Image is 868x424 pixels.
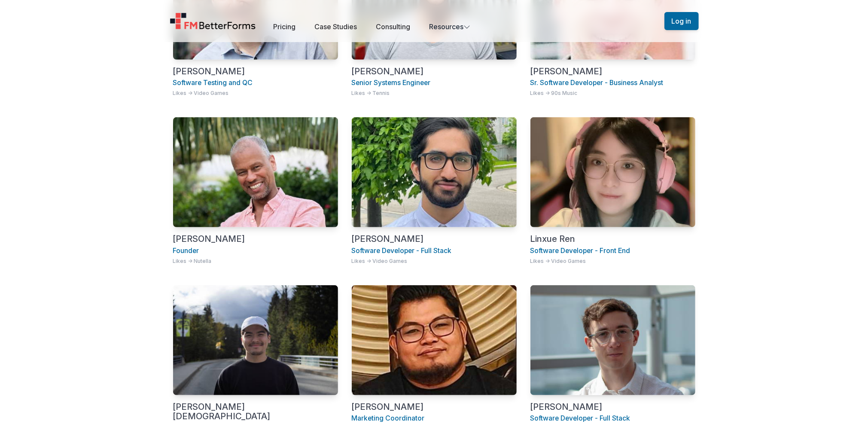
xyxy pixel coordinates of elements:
[530,402,695,412] h3: [PERSON_NAME]
[530,78,695,88] p: Sr. Software Developer - Business Analyst
[530,246,695,256] p: Software Developer - Front End
[352,234,517,244] h3: [PERSON_NAME]
[376,22,410,31] a: Consulting
[352,413,517,424] p: Marketing Coordinator
[173,258,338,265] p: Likes -> Nutella
[530,258,695,265] p: Likes -> Video Games
[170,12,256,30] a: Home
[173,78,338,88] p: Software Testing and QC
[530,234,695,244] h3: Linxue Ren
[530,90,695,97] p: Likes -> 90s Music
[429,21,470,32] button: Resources
[530,67,695,76] h3: [PERSON_NAME]
[352,246,517,256] p: Software Developer - Full Stack
[173,402,338,421] h3: [PERSON_NAME] [DEMOGRAPHIC_DATA]
[173,67,338,76] h3: [PERSON_NAME]
[352,78,517,88] p: Senior Systems Engineer
[664,12,699,30] button: Log in
[352,258,517,265] p: Likes -> Video Games
[159,10,709,32] nav: Global
[173,246,338,256] p: Founder
[530,413,695,424] p: Software Developer - Full Stack
[173,234,338,244] h3: [PERSON_NAME]
[273,22,295,31] a: Pricing
[352,402,517,412] h3: [PERSON_NAME]
[352,90,517,97] p: Likes -> Tennis
[352,67,517,76] h3: [PERSON_NAME]
[314,22,357,31] a: Case Studies
[173,90,338,97] p: Likes -> Video Games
